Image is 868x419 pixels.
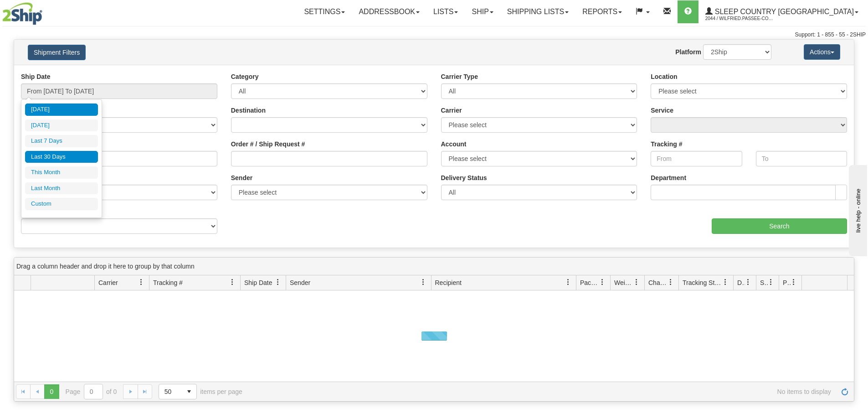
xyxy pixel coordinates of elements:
[756,151,847,166] input: To
[786,274,801,290] a: Pickup Status filter column settings
[651,173,686,182] label: Department
[25,151,98,163] li: Last 30 Days
[441,72,478,81] label: Carrier Type
[648,278,668,287] span: Charge
[159,384,242,399] span: items per page
[255,388,831,395] span: No items to display
[244,278,272,287] span: Ship Date
[763,274,779,290] a: Shipment Issues filter column settings
[231,72,259,81] label: Category
[683,278,722,287] span: Tracking Status
[297,0,352,23] a: Settings
[225,274,240,290] a: Tracking # filter column settings
[441,173,487,182] label: Delivery Status
[44,384,59,399] span: Page 0
[25,119,98,132] li: [DATE]
[66,384,117,399] span: Page of 0
[837,384,852,399] a: Refresh
[651,106,673,115] label: Service
[651,72,677,81] label: Location
[712,218,847,234] input: Search
[847,163,867,256] iframe: chat widget
[699,0,865,23] a: Sleep Country [GEOGRAPHIC_DATA] 2044 / Wilfried.Passee-Coutrin
[500,0,575,23] a: Shipping lists
[25,182,98,195] li: Last Month
[2,31,866,39] div: Support: 1 - 855 - 55 - 2SHIP
[159,384,197,399] span: Page sizes drop down
[740,274,756,290] a: Delivery Status filter column settings
[804,44,840,60] button: Actions
[231,106,266,115] label: Destination
[182,384,196,399] span: select
[25,103,98,116] li: [DATE]
[629,274,644,290] a: Weight filter column settings
[651,151,742,166] input: From
[651,140,682,149] label: Tracking #
[426,0,465,23] a: Lists
[705,14,774,23] span: 2044 / Wilfried.Passee-Coutrin
[783,278,791,287] span: Pickup Status
[7,8,84,15] div: live help - online
[2,2,42,25] img: logo2044.jpg
[560,274,576,290] a: Recipient filter column settings
[21,72,51,81] label: Ship Date
[713,8,854,16] span: Sleep Country [GEOGRAPHIC_DATA]
[675,47,701,57] label: Platform
[465,0,500,23] a: Ship
[270,274,286,290] a: Ship Date filter column settings
[28,45,86,60] button: Shipment Filters
[435,278,462,287] span: Recipient
[231,140,305,149] label: Order # / Ship Request #
[14,258,854,275] div: grid grouping header
[760,278,768,287] span: Shipment Issues
[614,278,633,287] span: Weight
[98,278,118,287] span: Carrier
[595,274,610,290] a: Packages filter column settings
[718,274,733,290] a: Tracking Status filter column settings
[231,173,252,182] label: Sender
[25,135,98,147] li: Last 7 Days
[290,278,310,287] span: Sender
[441,106,462,115] label: Carrier
[663,274,678,290] a: Charge filter column settings
[134,274,149,290] a: Carrier filter column settings
[25,166,98,179] li: This Month
[580,278,599,287] span: Packages
[352,0,426,23] a: Addressbook
[164,387,176,396] span: 50
[416,274,431,290] a: Sender filter column settings
[737,278,745,287] span: Delivery Status
[153,278,183,287] span: Tracking #
[441,140,467,149] label: Account
[25,198,98,210] li: Custom
[575,0,629,23] a: Reports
